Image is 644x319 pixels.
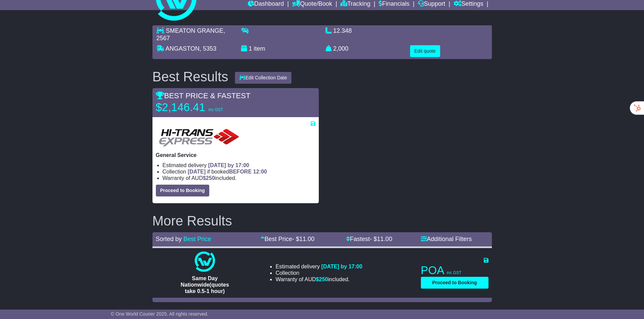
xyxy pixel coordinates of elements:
span: Same Day Nationwide(quotes take 0.5-1 hour) [181,275,229,294]
span: inc GST [447,270,461,275]
span: item [254,45,265,52]
li: Estimated delivery [276,263,362,270]
p: POA [421,264,488,277]
span: $ [316,276,328,282]
span: - $ [292,236,314,242]
div: Best Results [149,69,232,84]
span: 250 [319,276,328,282]
span: SMEATON GRANGE [166,27,223,34]
span: ANGASTON [166,45,200,52]
span: BEFORE [229,169,252,175]
a: Fastest- $11.00 [346,236,392,242]
span: 1 [249,45,252,52]
a: Best Price- $11.00 [261,236,314,242]
img: One World Courier: Same Day Nationwide(quotes take 0.5-1 hour) [195,251,215,272]
p: General Service [156,152,315,158]
img: HiTrans: General Service [156,127,242,149]
span: - $ [370,236,392,242]
span: 250 [206,175,215,181]
a: Additional Filters [421,236,472,242]
span: [DATE] by 17:00 [208,162,249,168]
span: Sorted by [156,236,182,242]
span: inc GST [208,107,223,112]
button: Edit quote [410,45,440,57]
span: , 5353 [199,45,216,52]
li: Estimated delivery [163,162,315,168]
button: Proceed to Booking [156,185,209,196]
a: Best Price [184,236,211,242]
span: $ [203,175,215,181]
span: BEST PRICE & FASTEST [156,91,251,100]
p: $2,146.41 [156,101,240,114]
li: Warranty of AUD included. [163,175,315,181]
span: 12:00 [253,169,267,175]
button: Edit Collection Date [235,72,291,84]
span: 12.348 [333,27,352,34]
li: Collection [276,270,362,276]
span: , 2567 [157,27,225,42]
span: 2,000 [333,45,349,52]
span: [DATE] by 17:00 [321,264,362,269]
span: [DATE] [188,169,206,175]
button: Proceed to Booking [421,277,488,289]
span: if booked [188,169,267,175]
h2: More Results [152,213,492,228]
span: © One World Courier 2025. All rights reserved. [111,311,209,317]
span: 11.00 [377,236,392,242]
li: Warranty of AUD included. [276,276,362,283]
span: 11.00 [299,236,314,242]
li: Collection [163,168,315,175]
